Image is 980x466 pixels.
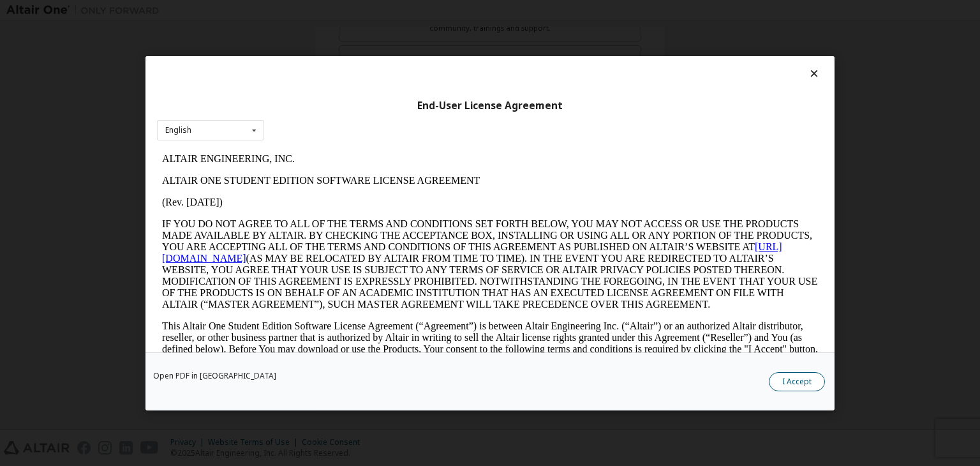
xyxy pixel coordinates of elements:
button: I Accept [769,372,825,391]
p: IF YOU DO NOT AGREE TO ALL OF THE TERMS AND CONDITIONS SET FORTH BELOW, YOU MAY NOT ACCESS OR USE... [5,70,661,162]
p: ALTAIR ENGINEERING, INC. [5,5,661,17]
p: (Rev. [DATE]) [5,49,661,60]
p: ALTAIR ONE STUDENT EDITION SOFTWARE LICENSE AGREEMENT [5,27,661,38]
p: This Altair One Student Edition Software License Agreement (“Agreement”) is between Altair Engine... [5,172,661,218]
a: Open PDF in [GEOGRAPHIC_DATA] [153,372,276,380]
div: English [165,126,191,134]
div: End-User License Agreement [157,99,823,112]
a: [URL][DOMAIN_NAME] [5,93,625,116]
